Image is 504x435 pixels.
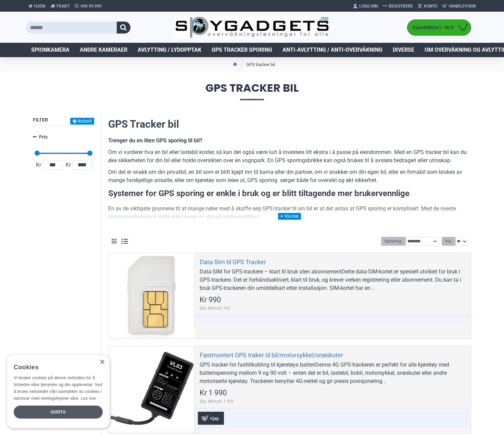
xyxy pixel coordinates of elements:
span: Diverse [393,46,414,54]
span: Konto [424,3,437,9]
span: Kr [64,161,72,169]
label: Sortering: [381,237,406,246]
span: Kr 990 [200,296,221,304]
span: Kr 1 990 [200,389,227,397]
span: Spionkamera [31,46,70,54]
div: Data-SIM for GPS-trackere – klart til bruk uten abonnementDette data-SIM-kortet er spesielt utvik... [200,268,466,292]
a: Data-Sim til GPS Tracker [109,253,194,338]
a: Anti-avlytting / Anti-overvåkning [277,43,388,57]
a: Logg Inn [351,1,380,12]
span: Andre kameraer [80,46,127,54]
label: Vis: [442,237,455,246]
span: Handlevogn [449,3,476,9]
img: SpyGadgets.no [175,16,329,39]
a: Andre kameraer [75,43,133,57]
span: Kjøp [209,416,220,421]
a: Les mer, opens a new window [81,396,96,401]
span: GPS Tracker Sporing [212,46,272,54]
span: Eks. MVA:Kr 1 592 [200,398,234,405]
h2: GPS Tracker bil [108,117,471,131]
span: Frakt [56,3,70,9]
a: Handlevogn [440,1,478,12]
h3: Systemer for GPS sporing er enkle i bruk og er blitt tiltagende mer brukervennlige [108,188,471,200]
div: Close [99,360,104,365]
span: 0 produkt(er) - Kr 0 [407,24,455,31]
span: Registrere [389,3,413,9]
a: 0 produkt(er) - Kr 0 [407,20,471,35]
a: Pris [33,131,94,143]
a: Registrere [380,1,415,12]
a: Spionkamera [26,43,75,57]
span: Kr [35,161,42,169]
span: Avlytting / Lydopptak [138,46,201,54]
span: Logg Inn [359,3,378,9]
a: Fastmontert GPS traker til bil/motorsykkel/snøskuter [200,351,343,359]
a: Diverse [388,43,419,57]
span: Anti-avlytting / Anti-overvåkning [282,46,382,54]
span: Filter [33,117,48,123]
span: GPS tracker bil [26,82,478,100]
a: GPS Tracker Sporing [206,43,277,57]
div: GPS tracker for fasttilkobling til kjøretøys batteriDenne 4G GPS-trackeren er perfekt for alle kj... [200,361,466,385]
a: Fastmontert GPS traker til bil/motorsykkel/snøskuter Fastmontert GPS traker til bil/motorsykkel/s... [109,346,194,432]
div: Cookies [14,360,98,375]
div: Godta [14,406,103,419]
p: Om det er snakk om din privatbil, en bil som er blitt kjøpt inn til barna eller din partner, om v... [108,168,471,184]
p: En av de viktigste grunnene til at mange nøler med å skaffe seg GPS-tracker til sin bil er at det... [108,205,471,221]
span: 940 99 099 [80,3,102,9]
span: Hjem [34,3,46,9]
a: Avlytting / Lydopptak [133,43,206,57]
button: Nullstill [70,118,94,125]
span: Vi bruker cookies på denne nettsiden for å forbedre våre tjenester og din opplevelse. Ved å bruke... [14,375,102,400]
p: Om vi vurderer hva en bil eller lastebil koster, så kan det også være lurt å investere litt ekstr... [108,148,471,165]
a: Konto [415,1,440,12]
a: Data-Sim til GPS Tracker [200,258,266,266]
b: Trenger du en liten GPS sporing til bil? [108,137,202,144]
span: Eks. MVA:Kr 792 [200,305,230,311]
